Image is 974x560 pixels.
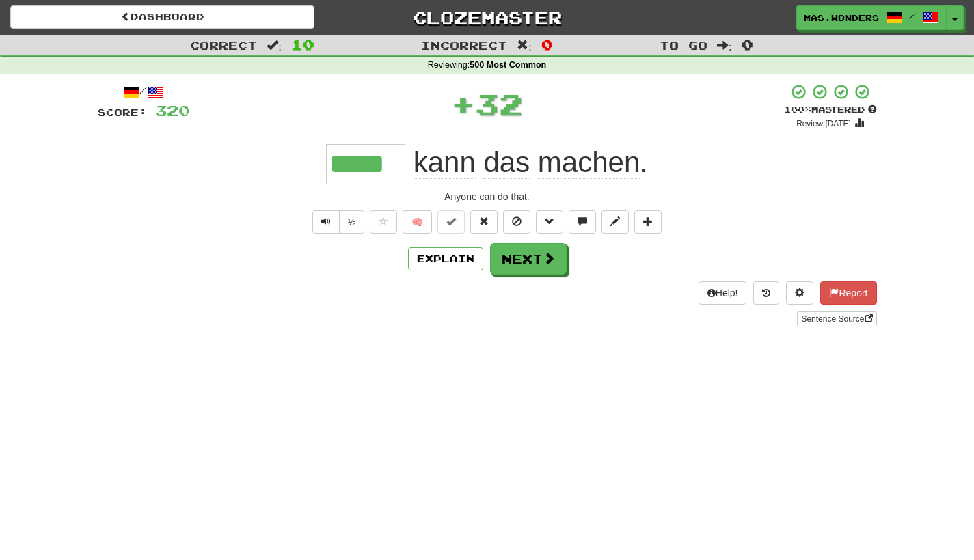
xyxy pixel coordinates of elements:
span: machen [538,146,640,179]
span: 10 [291,36,314,53]
span: kann [414,146,476,179]
small: Review: [DATE] [796,119,851,128]
span: : [717,40,732,51]
span: das [483,146,530,179]
span: . [405,146,648,179]
span: Correct [190,38,257,52]
a: Dashboard [10,5,314,29]
button: Play sentence audio (ctl+space) [312,210,340,234]
button: Edit sentence (alt+d) [601,210,629,234]
button: Round history (alt+y) [753,281,779,305]
span: 0 [742,36,753,53]
span: : [517,40,532,51]
button: Favorite sentence (alt+f) [370,210,397,234]
span: 320 [155,102,190,119]
div: / [98,83,190,100]
div: Mastered [784,104,877,116]
div: Anyone can do that. [98,190,877,204]
button: Set this sentence to 100% Mastered (alt+m) [437,210,465,234]
button: Next [490,243,567,275]
button: ½ [339,210,365,234]
span: To go [660,38,707,52]
button: Explain [408,247,483,270]
span: Score: [98,107,147,118]
button: Ignore sentence (alt+i) [503,210,530,234]
strong: 500 Most Common [470,60,546,70]
a: Sentence Source [797,311,876,326]
span: Incorrect [421,38,507,52]
span: 100 % [784,104,811,115]
span: 0 [541,36,553,53]
button: Report [820,281,876,305]
span: mas.wonders [804,12,879,24]
button: Discuss sentence (alt+u) [569,210,596,234]
span: + [451,83,475,124]
button: Reset to 0% Mastered (alt+r) [470,210,498,234]
button: 🧠 [403,210,432,234]
span: / [909,11,916,20]
button: Help! [699,281,747,305]
a: Clozemaster [335,5,639,29]
div: Text-to-speech controls [310,210,365,234]
span: 32 [475,87,523,121]
button: Grammar (alt+g) [536,210,563,234]
button: Add to collection (alt+a) [634,210,662,234]
span: : [267,40,282,51]
a: mas.wonders / [796,5,947,30]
